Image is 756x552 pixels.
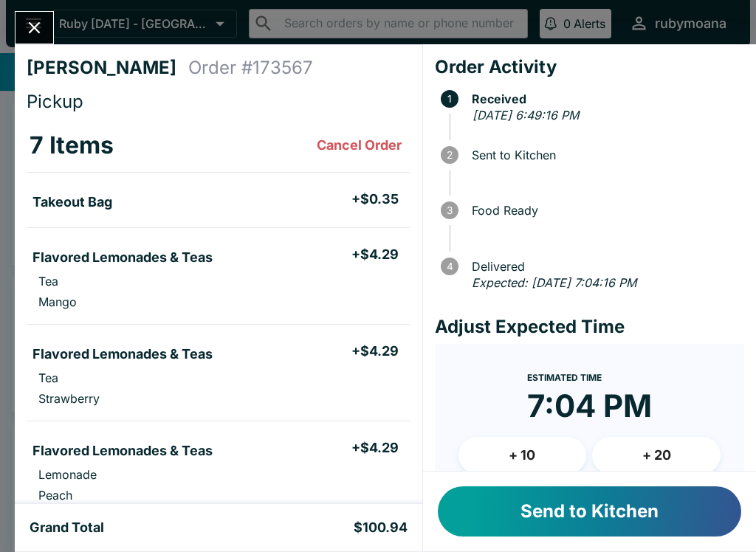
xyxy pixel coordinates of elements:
[351,439,399,457] h5: + $4.29
[27,57,188,79] h4: [PERSON_NAME]
[16,12,53,44] button: Close
[38,488,72,503] p: Peach
[38,391,100,406] p: Strawberry
[446,261,453,272] text: 4
[351,190,399,208] h5: + $0.35
[464,92,744,106] span: Received
[38,370,58,385] p: Tea
[32,249,213,266] h5: Flavored Lemonades & Teas
[32,442,213,460] h5: Flavored Lemonades & Teas
[311,131,408,160] button: Cancel Order
[447,204,453,216] text: 3
[188,57,313,79] h4: Order # 173567
[27,91,83,112] span: Pickup
[30,131,114,160] h3: 7 Items
[464,260,744,273] span: Delivered
[38,467,97,482] p: Lemonade
[447,149,453,161] text: 2
[38,274,58,289] p: Tea
[435,316,744,338] h4: Adjust Expected Time
[458,437,587,474] button: + 10
[592,437,721,474] button: + 20
[351,342,399,360] h5: + $4.29
[38,294,77,309] p: Mango
[527,387,652,425] time: 7:04 PM
[32,345,213,363] h5: Flavored Lemonades & Teas
[435,56,744,78] h4: Order Activity
[464,204,744,217] span: Food Ready
[351,246,399,263] h5: + $4.29
[30,519,104,537] h5: Grand Total
[464,148,744,162] span: Sent to Kitchen
[354,519,408,537] h5: $100.94
[447,93,452,105] text: 1
[438,486,741,537] button: Send to Kitchen
[472,108,579,123] em: [DATE] 6:49:16 PM
[32,193,112,211] h5: Takeout Bag
[472,275,636,290] em: Expected: [DATE] 7:04:16 PM
[527,372,602,383] span: Estimated Time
